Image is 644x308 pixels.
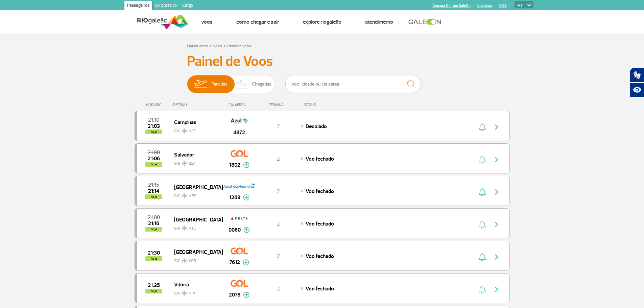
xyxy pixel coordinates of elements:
[174,280,217,289] span: Vitória
[145,227,162,232] span: hoje
[277,188,280,195] span: 2
[174,215,217,224] span: [GEOGRAPHIC_DATA]
[230,258,240,266] span: 7612
[182,258,188,263] img: destiny_airplane.svg
[365,19,393,25] a: Atendimento
[229,161,240,169] span: 1802
[277,285,280,292] span: 2
[499,3,507,8] a: RQS
[174,189,217,199] span: GIG
[306,188,334,195] span: Voo fechado
[306,156,334,162] span: Voo fechado
[189,290,195,297] span: VIX
[148,251,160,255] span: 2025-08-28 21:30:00
[479,123,486,131] img: sino-painel-voo.svg
[277,253,280,260] span: 2
[277,123,280,130] span: 2
[189,193,196,199] span: AEP
[148,156,160,161] span: 2025-08-28 21:06:00
[306,220,334,227] span: Voo fechado
[148,221,159,226] span: 2025-08-28 21:16:00
[148,150,160,155] span: 2025-08-28 21:00:00
[493,220,501,229] img: seta-direita-painel-voo.svg
[479,188,486,196] img: sino-painel-voo.svg
[182,193,188,198] img: destiny_airplane.svg
[213,44,222,49] a: Voos
[229,193,240,202] span: 1269
[285,75,421,93] input: Voo, cidade ou cia aérea
[174,254,217,264] span: GIG
[173,103,222,107] div: DESTINO
[493,156,501,164] img: seta-direita-painel-voo.svg
[148,124,160,128] span: 2025-08-28 21:03:00
[174,150,217,159] span: Salvador
[243,292,249,298] img: mais-info-painel-voo.svg
[174,247,217,256] span: [GEOGRAPHIC_DATA]
[300,103,355,107] div: STATUS
[209,42,212,49] a: >
[174,183,217,191] span: [GEOGRAPHIC_DATA]
[243,259,249,265] img: mais-info-painel-voo.svg
[222,103,256,107] div: CIA AÉREA
[306,123,327,130] span: Decolado
[189,128,196,134] span: VCP
[189,161,196,167] span: SSA
[479,253,486,261] img: sino-painel-voo.svg
[630,68,644,97] div: Plugin de acessibilidade da Hand Talk.
[236,19,279,25] a: Como chegar e sair
[137,103,173,107] div: HORÁRIO
[148,283,160,288] span: 2025-08-28 21:35:00
[145,129,162,134] span: hoje
[233,128,245,137] span: 4872
[182,290,188,296] img: destiny_airplane.svg
[243,227,250,233] img: mais-info-painel-voo.svg
[630,82,644,97] button: Abrir recursos assistivos.
[174,287,217,297] span: GIG
[189,258,196,264] span: COR
[189,226,196,232] span: ATL
[223,42,226,49] a: >
[174,118,217,126] span: Campinas
[303,19,341,25] a: Explore RIOgaleão
[148,189,159,193] span: 2025-08-28 21:14:47
[152,1,180,11] a: Corporativo
[211,75,228,93] span: Partidas
[479,156,486,164] img: sino-painel-voo.svg
[148,215,160,220] span: 2025-08-28 21:00:00
[232,75,252,93] img: slider-desembarque
[145,256,162,261] span: hoje
[174,157,217,167] span: GIG
[433,3,471,8] a: Compra On-line GaleOn
[243,194,249,200] img: mais-info-painel-voo.svg
[145,289,162,293] span: hoje
[493,253,501,261] img: seta-direita-painel-voo.svg
[229,226,241,234] span: 0060
[277,220,280,227] span: 2
[174,124,217,134] span: GIG
[493,285,501,293] img: seta-direita-painel-voo.svg
[182,161,188,166] img: destiny_airplane.svg
[493,188,501,196] img: seta-direita-painel-voo.svg
[187,53,457,70] h3: Painel de Voos
[187,44,208,49] a: Página Inicial
[277,156,280,162] span: 2
[477,3,493,8] a: Imprensa
[201,19,213,25] a: Voos
[145,194,162,199] span: hoje
[174,222,217,232] span: GIG
[479,285,486,293] img: sino-painel-voo.svg
[148,183,159,187] span: 2025-08-28 21:15:00
[124,1,152,11] a: Passageiros
[479,220,486,229] img: sino-painel-voo.svg
[229,291,240,299] span: 2078
[182,226,188,231] img: destiny_airplane.svg
[630,68,644,82] button: Abrir tradutor de língua de sinais.
[190,75,211,93] img: slider-embarque
[306,285,334,292] span: Voo fechado
[256,103,300,107] div: TERMINAL
[148,118,159,122] span: 2025-08-28 21:10:00
[243,162,249,168] img: mais-info-painel-voo.svg
[493,123,501,131] img: seta-direita-painel-voo.svg
[180,1,196,11] a: Cargo
[306,253,334,260] span: Voo fechado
